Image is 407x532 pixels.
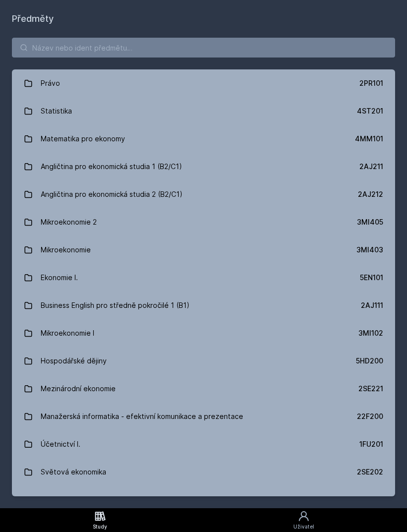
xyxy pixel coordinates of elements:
div: 1FU201 [359,439,383,449]
div: Ekonomie I. [41,268,78,288]
div: Právo [41,73,60,93]
a: Světová ekonomika 2SE202 [12,458,395,486]
div: 3MI102 [358,328,383,338]
a: Mikroekonomie I 3MI102 [12,319,395,347]
div: Ekonomie II. [41,490,79,510]
div: Mikroekonomie [41,240,91,260]
div: 2AJ212 [358,189,383,199]
div: Angličtina pro ekonomická studia 2 (B2/C1) [41,184,183,204]
a: Angličtina pro ekonomická studia 2 (B2/C1) 2AJ212 [12,180,395,208]
div: 22F200 [357,412,383,421]
a: Účetnictví I. 1FU201 [12,430,395,458]
a: Mezinárodní ekonomie 2SE221 [12,375,395,403]
div: Účetnictví I. [41,434,80,454]
div: Manažerská informatika - efektivní komunikace a prezentace [41,407,243,426]
div: Matematika pro ekonomy [41,129,125,149]
div: 5EN101 [360,273,383,283]
div: Statistika [41,101,72,121]
div: 2PR101 [359,78,383,88]
a: Ekonomie I. 5EN101 [12,264,395,292]
div: 3MI403 [356,245,383,255]
a: Mikroekonomie 2 3MI405 [12,208,395,236]
div: Uživatel [293,523,314,531]
div: 3MI405 [357,217,383,227]
div: Mikroekonomie 2 [41,212,97,232]
div: 2SE202 [357,467,383,477]
div: Hospodářské dějiny [41,351,107,371]
a: Hospodářské dějiny 5HD200 [12,347,395,375]
a: Manažerská informatika - efektivní komunikace a prezentace 22F200 [12,403,395,430]
div: 2AJ111 [361,300,383,310]
div: 4MM101 [355,134,383,144]
a: Právo 2PR101 [12,69,395,97]
div: Angličtina pro ekonomická studia 1 (B2/C1) [41,157,182,177]
div: 2AJ211 [359,162,383,172]
a: Matematika pro ekonomy 4MM101 [12,125,395,153]
div: 2SE221 [358,384,383,394]
a: Ekonomie II. 5EN411 [12,486,395,514]
input: Název nebo ident předmětu… [12,38,395,58]
div: Mezinárodní ekonomie [41,379,116,399]
div: 4ST201 [357,106,383,116]
div: Business English pro středně pokročilé 1 (B1) [41,296,190,315]
a: Business English pro středně pokročilé 1 (B1) 2AJ111 [12,292,395,319]
div: Study [93,523,107,531]
a: Statistika 4ST201 [12,97,395,125]
div: Světová ekonomika [41,462,106,482]
div: 5EN411 [359,495,383,505]
div: 5HD200 [356,356,383,366]
a: Mikroekonomie 3MI403 [12,236,395,264]
a: Angličtina pro ekonomická studia 1 (B2/C1) 2AJ211 [12,153,395,180]
div: Mikroekonomie I [41,323,94,343]
h1: Předměty [12,12,395,26]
